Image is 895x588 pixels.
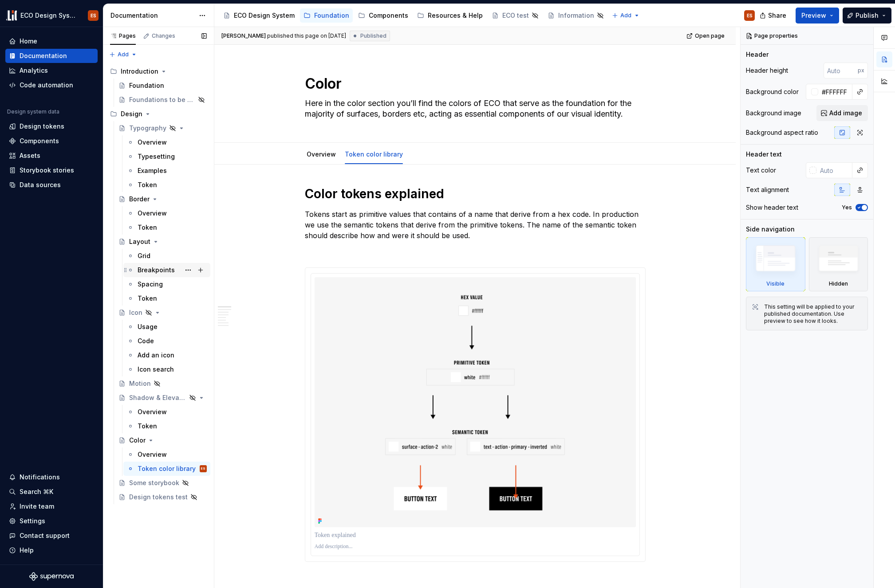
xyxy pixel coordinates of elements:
[123,334,210,348] a: Code
[123,419,210,433] a: Token
[746,225,795,234] div: Side navigation
[6,10,17,21] img: f0abbffb-d71d-4d32-b858-d34959bbcc23.png
[138,365,174,374] div: Icon search
[123,320,210,334] a: Usage
[5,78,98,92] a: Code automation
[856,11,879,20] span: Publish
[818,84,852,100] input: Auto
[341,145,406,163] div: Token color library
[115,235,210,249] a: Layout
[816,162,852,178] input: Auto
[829,109,862,118] span: Add image
[746,150,782,159] div: Header text
[123,447,210,462] a: Overview
[809,237,868,291] div: Hidden
[303,145,339,163] div: Overview
[129,308,142,317] div: Icon
[766,280,785,287] div: Visible
[129,195,150,204] div: Border
[488,8,542,23] a: ECO test
[123,220,210,235] a: Token
[20,81,73,90] div: Code automation
[20,11,77,20] div: ECO Design System
[303,96,644,121] textarea: Here in the color section you’ll find the colors of ECO that serve as the foundation for the majo...
[5,514,98,528] a: Settings
[138,180,157,189] div: Token
[20,166,74,175] div: Storybook stories
[138,266,175,274] div: Breakpoints
[129,478,179,487] div: Some storybook
[129,493,188,502] div: Design tokens test
[858,67,864,74] p: px
[20,546,34,555] div: Help
[121,67,158,76] div: Introduction
[123,277,210,291] a: Spacing
[620,12,631,19] span: Add
[746,166,776,175] div: Text color
[220,8,298,23] a: ECO Design System
[123,405,210,419] a: Overview
[91,12,96,19] div: ES
[123,263,210,277] a: Breakpoints
[314,11,349,20] div: Foundation
[123,362,210,376] a: Icon search
[129,393,186,402] div: Shadow & Elevation
[123,291,210,306] a: Token
[695,32,725,39] span: Open page
[360,32,386,39] span: Published
[746,66,788,75] div: Header height
[5,34,98,48] a: Home
[138,280,163,289] div: Spacing
[746,87,799,96] div: Background color
[20,51,67,60] div: Documentation
[5,149,98,163] a: Assets
[220,7,607,24] div: Page tree
[684,30,729,42] a: Open page
[234,11,295,20] div: ECO Design System
[369,11,408,20] div: Components
[123,164,210,178] a: Examples
[138,351,174,360] div: Add an icon
[115,121,210,135] a: Typography
[5,499,98,514] a: Invite team
[414,8,486,23] a: Resources & Help
[746,109,801,118] div: Background image
[20,502,54,511] div: Invite team
[115,93,210,107] a: Foundations to be published
[558,11,594,20] div: Information
[768,11,786,20] span: Share
[110,11,194,20] div: Documentation
[110,32,136,39] div: Pages
[129,436,146,445] div: Color
[129,124,166,133] div: Typography
[544,8,607,23] a: Information
[746,203,798,212] div: Show header text
[115,476,210,490] a: Some storybook
[118,51,129,58] span: Add
[106,107,210,121] div: Design
[755,8,792,24] button: Share
[115,192,210,206] a: Border
[106,48,140,61] button: Add
[121,110,142,118] div: Design
[138,138,167,147] div: Overview
[123,348,210,362] a: Add an icon
[345,150,403,158] a: Token color library
[5,485,98,499] button: Search ⌘K
[20,66,48,75] div: Analytics
[138,152,175,161] div: Typesetting
[20,180,61,189] div: Data sources
[138,209,167,218] div: Overview
[138,422,157,431] div: Token
[746,128,818,137] div: Background aspect ratio
[5,163,98,177] a: Storybook stories
[7,108,59,115] div: Design system data
[2,6,101,25] button: ECO Design SystemES
[764,303,862,325] div: This setting will be applied to your published documentation. Use preview to see how it looks.
[115,376,210,391] a: Motion
[29,572,74,581] a: Supernova Logo
[5,543,98,557] button: Help
[502,11,529,20] div: ECO test
[129,95,195,104] div: Foundations to be published
[746,237,805,291] div: Visible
